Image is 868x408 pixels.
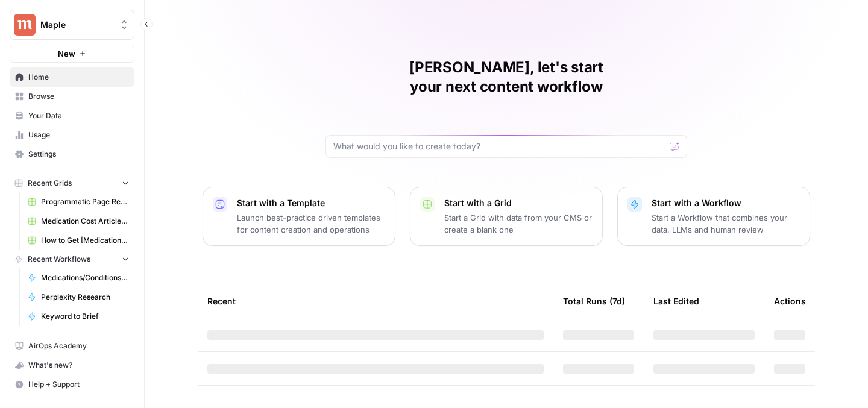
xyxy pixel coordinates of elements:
[10,375,134,394] button: Help + Support
[10,336,134,356] a: AirOps Academy
[333,140,665,152] input: What would you like to create today?
[41,292,129,303] span: Perplexity Research
[652,212,800,236] p: Start a Workflow that combines your data, LLMs and human review
[41,216,129,227] span: Medication Cost Articles Grid
[237,197,385,209] p: Start with a Template
[22,192,134,212] a: Programmatic Page Refresh
[617,187,810,246] button: Start with a WorkflowStart a Workflow that combines your data, LLMs and human review
[652,197,800,209] p: Start with a Workflow
[22,268,134,287] a: Medications/Conditions Content Refresh
[41,311,129,322] span: Keyword to Brief
[28,254,90,265] span: Recent Workflows
[774,284,806,318] div: Actions
[10,125,134,145] a: Usage
[10,250,134,268] button: Recent Workflows
[325,58,687,96] h1: [PERSON_NAME], let's start your next content workflow
[28,110,129,121] span: Your Data
[22,287,134,307] a: Perplexity Research
[444,212,593,236] p: Start a Grid with data from your CMS or create a blank one
[28,379,129,390] span: Help + Support
[28,149,129,160] span: Settings
[10,174,134,192] button: Recent Grids
[41,235,129,246] span: How to Get [Medication] Articles Grid
[41,272,129,283] span: Medications/Conditions Content Refresh
[10,45,134,63] button: New
[28,91,129,102] span: Browse
[28,72,129,83] span: Home
[10,145,134,164] a: Settings
[237,212,385,236] p: Launch best-practice driven templates for content creation and operations
[41,196,129,207] span: Programmatic Page Refresh
[22,212,134,231] a: Medication Cost Articles Grid
[58,48,75,60] span: New
[28,341,129,351] span: AirOps Academy
[410,187,603,246] button: Start with a GridStart a Grid with data from your CMS or create a blank one
[14,14,36,36] img: Maple Logo
[10,356,134,375] button: What's new?
[28,130,129,140] span: Usage
[653,284,699,318] div: Last Edited
[22,231,134,250] a: How to Get [Medication] Articles Grid
[203,187,395,246] button: Start with a TemplateLaunch best-practice driven templates for content creation and operations
[207,284,544,318] div: Recent
[10,356,134,374] div: What's new?
[10,67,134,87] a: Home
[10,10,134,40] button: Workspace: Maple
[563,284,625,318] div: Total Runs (7d)
[40,19,113,31] span: Maple
[444,197,593,209] p: Start with a Grid
[10,106,134,125] a: Your Data
[28,178,72,189] span: Recent Grids
[22,307,134,326] a: Keyword to Brief
[10,87,134,106] a: Browse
